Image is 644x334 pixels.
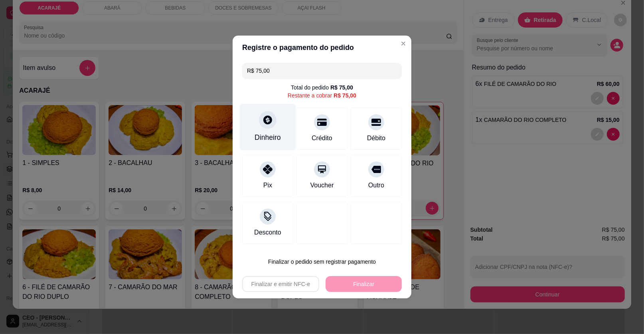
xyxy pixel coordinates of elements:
[242,254,402,270] button: Finalizar o pedido sem registrar pagamento
[330,83,353,91] div: R$ 75,00
[233,36,411,60] header: Registre o pagamento do pedido
[397,37,410,50] button: Close
[291,83,353,91] div: Total do pedido
[263,181,272,190] div: Pix
[255,132,281,143] div: Dinheiro
[288,91,356,99] div: Restante a cobrar
[334,91,356,99] div: R$ 75,00
[254,228,281,237] div: Desconto
[247,63,397,79] input: Ex.: hambúrguer de cordeiro
[310,181,334,190] div: Voucher
[368,181,384,190] div: Outro
[312,133,332,143] div: Crédito
[367,133,385,143] div: Débito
